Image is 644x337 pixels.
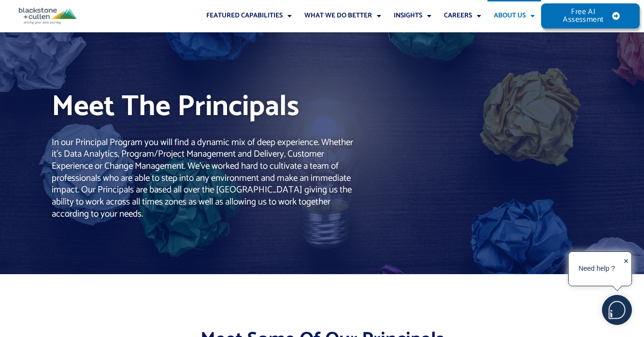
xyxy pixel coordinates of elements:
[52,137,355,220] h2: In our Principal Program you will find a dynamic mix of deep experience. Whether it’s Data Analyt...
[570,253,623,284] div: Need help ?
[602,295,631,324] img: users%2F5SSOSaKfQqXq3cFEnIZRYMEs4ra2%2Fmedia%2Fimages%2F-Bulle%20blanche%20sans%20fond%20%2B%20ma...
[541,3,639,29] a: Free AI Assessment
[623,254,629,284] div: ✕
[560,8,606,24] span: Free AI Assessment
[52,87,321,127] h1: Meet The Principals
